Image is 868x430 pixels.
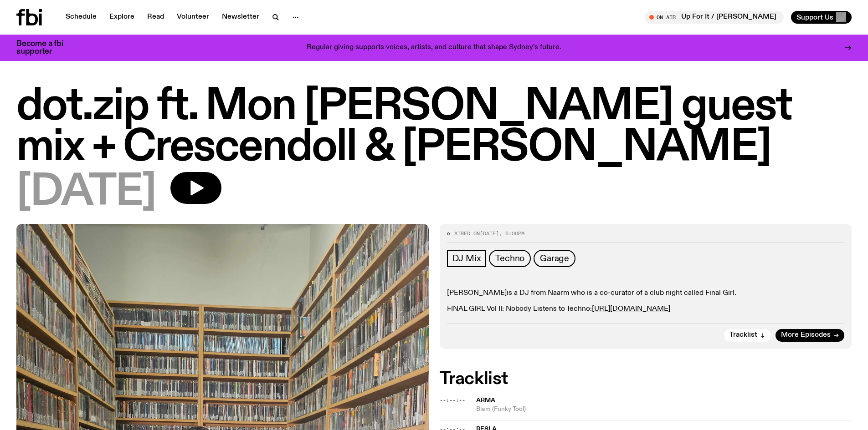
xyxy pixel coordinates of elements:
[781,332,831,339] span: More Episodes
[791,11,852,24] button: Support Us
[104,11,140,24] a: Explore
[534,250,575,267] a: Garage
[16,86,852,168] h1: dot.zip ft. Mon [PERSON_NAME] guest mix + Crescendoll & [PERSON_NAME]
[452,253,481,263] span: DJ Mix
[307,44,561,52] p: Regular giving supports voices, artists, and culture that shape Sydney’s future.
[16,172,156,213] span: [DATE]
[447,250,487,267] a: DJ Mix
[60,11,102,24] a: Schedule
[171,11,215,24] a: Volunteer
[645,11,784,24] button: On AirUp For It / [PERSON_NAME]
[447,305,845,314] p: FINAL GIRL Vol II: Nobody Listens to Techno:
[454,230,480,237] span: Aired on
[216,11,265,24] a: Newsletter
[729,332,757,339] span: Tracklist
[142,11,169,24] a: Read
[440,397,465,404] span: --:--:--
[480,230,499,237] span: [DATE]
[495,253,524,263] span: Techno
[476,397,495,404] span: Arma
[440,371,852,387] h2: Tracklist
[592,305,670,313] a: [URL][DOMAIN_NAME]
[489,250,531,267] a: Techno
[476,405,852,414] span: Blem (Funky Tool)
[540,253,569,263] span: Garage
[499,230,524,237] span: , 6:00pm
[796,13,833,21] span: Support Us
[447,289,845,298] p: is a DJ from Naarm who is a co-curator of a club night called Final Girl.
[724,329,771,342] button: Tracklist
[776,329,844,342] a: More Episodes
[447,289,507,297] a: [PERSON_NAME]
[16,40,75,56] h3: Become a fbi supporter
